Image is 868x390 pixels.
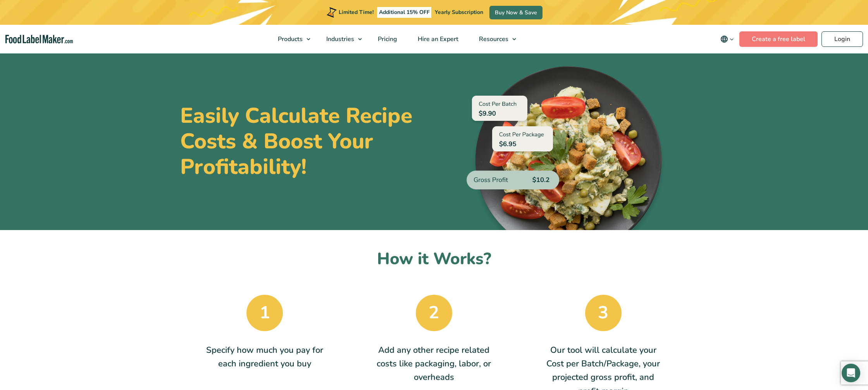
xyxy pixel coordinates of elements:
span: Additional 15% OFF [377,7,432,18]
a: Login [821,31,863,47]
a: Products [268,25,314,53]
span: Hire an Expert [415,35,459,43]
p: Specify how much you pay for each ingredient you buy [206,344,324,371]
a: Buy Now & Save [489,6,542,19]
span: Products [276,35,303,43]
a: Hire an Expert [408,25,467,53]
span: Pricing [375,35,398,43]
span: Resources [477,35,509,43]
a: Create a free label [739,31,818,47]
a: Resources [469,25,520,53]
span: Limited Time! [339,9,374,16]
span: 3 [585,295,622,331]
h1: Easily Calculate Recipe Costs & Boost Your Profitability! [180,103,428,180]
span: Yearly Subscription [435,9,483,16]
span: Industries [324,35,355,43]
div: Open Intercom Messenger [842,364,860,382]
a: Pricing [368,25,406,53]
span: 2 [416,295,452,331]
h2: How it Works? [180,249,688,270]
a: Industries [316,25,366,53]
span: 1 [246,295,283,331]
p: Add any other recipe related costs like packaging, labor, or overheads [375,344,493,385]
